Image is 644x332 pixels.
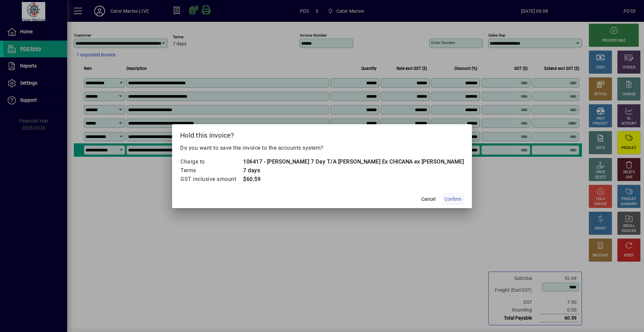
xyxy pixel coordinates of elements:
[180,175,243,184] td: GST inclusive amount
[444,196,461,203] span: Confirm
[180,166,243,175] td: Terms
[421,196,435,203] span: Cancel
[243,166,464,175] td: 7 days
[180,157,243,166] td: Charge to
[442,193,464,205] button: Confirm
[418,193,439,205] button: Cancel
[243,157,464,166] td: 106417 - [PERSON_NAME] 7 Day T/A [PERSON_NAME] Ex CHICANA ex [PERSON_NAME]
[180,144,464,152] p: Do you want to save the invoice to the accounts system?
[243,175,464,184] td: $60.59
[172,124,472,144] h2: Hold this invoice?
